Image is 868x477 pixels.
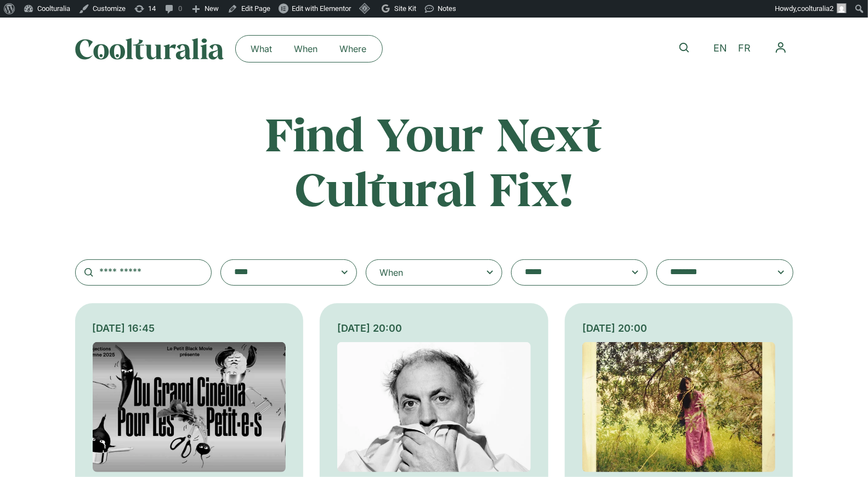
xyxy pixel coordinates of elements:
span: coolturalia2 [797,4,833,13]
span: FR [738,43,751,54]
a: When [283,40,329,58]
img: Coolturalia - MATHIEU BOOGAERTS - LE GRAND PIANO [337,342,531,472]
a: FR [733,41,756,56]
h2: Find Your Next Cultural Fix! [219,106,650,215]
div: [DATE] 20:00 [337,321,531,336]
img: Coolturalia - Le Petit Black Movie - Même pas peur [93,342,286,472]
a: Where [329,40,378,58]
textarea: Search [525,265,612,280]
div: [DATE] 16:45 [93,321,286,336]
textarea: Search [234,265,322,280]
span: Edit with Elementor [292,4,351,13]
nav: Menu [240,40,378,58]
a: What [240,40,283,58]
span: EN [713,43,727,54]
button: Menu Toggle [768,35,793,60]
img: Coolturalia - FRAPPER L’ÉPOPÉE - ALICE ZENITER & PABLO MURGIER [582,342,776,472]
div: When [379,266,403,279]
span: Site Kit [394,4,416,13]
textarea: Search [670,265,758,280]
div: [DATE] 20:00 [582,321,776,336]
nav: Menu [768,35,793,60]
a: EN [708,41,733,56]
